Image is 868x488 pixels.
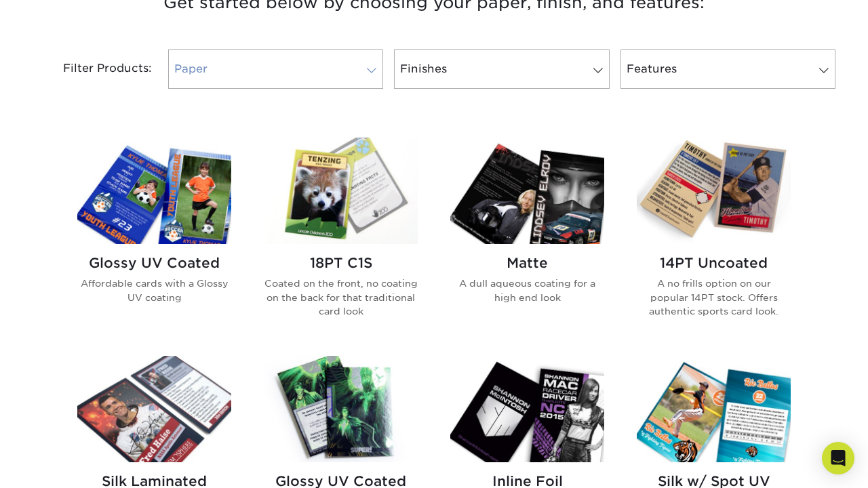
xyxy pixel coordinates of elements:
[77,277,231,304] p: Affordable cards with a Glossy UV coating
[77,138,231,244] img: Glossy UV Coated Trading Cards
[620,49,835,89] a: Features
[450,138,604,340] a: Matte Trading Cards Matte A dull aqueous coating for a high end look
[77,138,231,340] a: Glossy UV Coated Trading Cards Glossy UV Coated Affordable cards with a Glossy UV coating
[264,138,418,340] a: 18PT C1S Trading Cards 18PT C1S Coated on the front, no coating on the back for that traditional ...
[637,277,791,318] p: A no frills option on our popular 14PT stock. Offers authentic sports card look.
[450,255,604,271] h2: Matte
[637,356,791,462] img: Silk w/ Spot UV Trading Cards
[822,442,854,474] div: Open Intercom Messenger
[168,49,383,89] a: Paper
[450,277,604,304] p: A dull aqueous coating for a high end look
[637,255,791,271] h2: 14PT Uncoated
[394,49,609,89] a: Finishes
[637,138,791,340] a: 14PT Uncoated Trading Cards 14PT Uncoated A no frills option on our popular 14PT stock. Offers au...
[450,356,604,462] img: Inline Foil Trading Cards
[264,255,418,271] h2: 18PT C1S
[27,49,163,89] div: Filter Products:
[77,255,231,271] h2: Glossy UV Coated
[264,138,418,244] img: 18PT C1S Trading Cards
[637,138,791,244] img: 14PT Uncoated Trading Cards
[77,356,231,462] img: Silk Laminated Trading Cards
[264,277,418,318] p: Coated on the front, no coating on the back for that traditional card look
[450,138,604,244] img: Matte Trading Cards
[264,356,418,462] img: Glossy UV Coated w/ Inline Foil Trading Cards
